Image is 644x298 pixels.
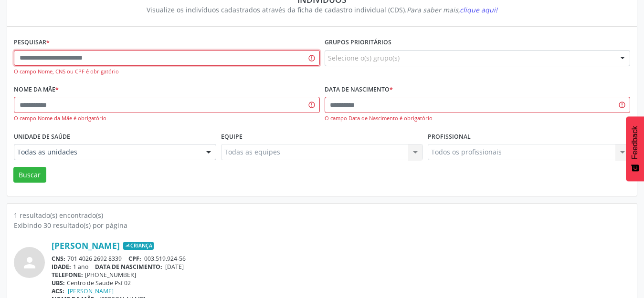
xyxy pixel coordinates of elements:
span: [DATE] [165,263,184,271]
i: Para saber mais, [407,5,497,14]
div: O campo Nome, CNS ou CPF é obrigatório [14,68,320,76]
label: Profissional [428,129,471,144]
div: O campo Data de Nascimento é obrigatório [325,114,631,123]
label: Equipe [221,129,243,144]
span: ACS: [52,287,64,295]
div: 701 4026 2692 8339 [52,255,630,263]
span: CNS: [52,255,65,263]
button: Buscar [13,167,46,183]
span: clique aqui! [460,5,497,14]
span: Feedback [631,126,639,159]
span: 003.519.924-56 [144,255,186,263]
span: TELEFONE: [52,271,83,279]
span: Todas as unidades [17,147,197,157]
label: Pesquisar [14,35,50,50]
label: Nome da mãe [14,82,59,97]
div: Centro de Saude Psf 02 [52,279,630,287]
div: [PHONE_NUMBER] [52,271,630,279]
label: Unidade de saúde [14,129,70,144]
button: Feedback - Mostrar pesquisa [626,116,644,181]
a: [PERSON_NAME] [52,240,120,251]
span: Selecione o(s) grupo(s) [328,53,400,63]
span: IDADE: [52,263,71,271]
div: O campo Nome da Mãe é obrigatório [14,114,320,123]
label: Data de nascimento [325,82,393,97]
span: UBS: [52,279,65,287]
span: DATA DE NASCIMENTO: [95,263,162,271]
label: Grupos prioritários [325,35,391,50]
div: Visualize os indivíduos cadastrados através da ficha de cadastro individual (CDS). [21,5,623,15]
i: person [21,254,38,271]
span: Criança [123,242,154,250]
div: Exibindo 30 resultado(s) por página [14,220,630,230]
div: 1 resultado(s) encontrado(s) [14,210,630,220]
a: [PERSON_NAME] [68,287,114,295]
div: 1 ano [52,263,630,271]
span: CPF: [128,255,141,263]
